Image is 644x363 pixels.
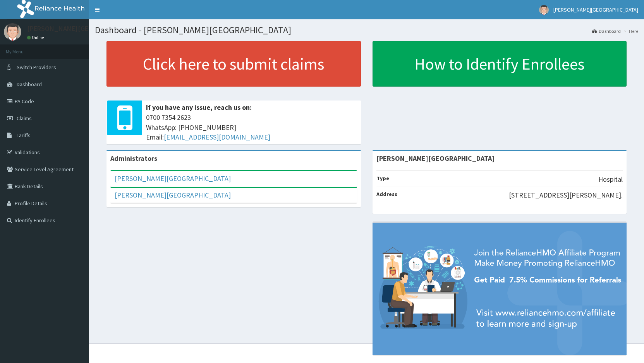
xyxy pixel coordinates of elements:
[115,174,231,183] a: [PERSON_NAME][GEOGRAPHIC_DATA]
[598,174,623,184] p: Hospital
[17,81,42,88] span: Dashboard
[4,23,21,41] img: User Image
[509,190,623,200] p: [STREET_ADDRESS][PERSON_NAME].
[622,28,638,34] li: Here
[146,103,252,112] b: If you have any issue, reach us on:
[376,175,389,182] b: Type
[553,6,638,13] span: [PERSON_NAME][GEOGRAPHIC_DATA]
[17,132,31,139] span: Tariffs
[27,25,142,32] p: [PERSON_NAME][GEOGRAPHIC_DATA]
[17,115,32,122] span: Claims
[373,223,627,356] img: provider-team-banner.png
[539,5,549,15] img: User Image
[146,112,357,142] span: 0700 7354 2623 WhatsApp: [PHONE_NUMBER] Email:
[27,35,46,40] a: Online
[95,25,638,35] h1: Dashboard - [PERSON_NAME][GEOGRAPHIC_DATA]
[373,41,627,87] a: How to Identify Enrollees
[592,28,621,34] a: Dashboard
[164,133,270,141] a: [EMAIL_ADDRESS][DOMAIN_NAME]
[110,154,157,163] b: Administrators
[376,191,397,198] b: Address
[376,154,495,163] strong: [PERSON_NAME][GEOGRAPHIC_DATA]
[115,191,231,199] a: [PERSON_NAME][GEOGRAPHIC_DATA]
[17,64,56,71] span: Switch Providers
[106,41,361,87] a: Click here to submit claims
